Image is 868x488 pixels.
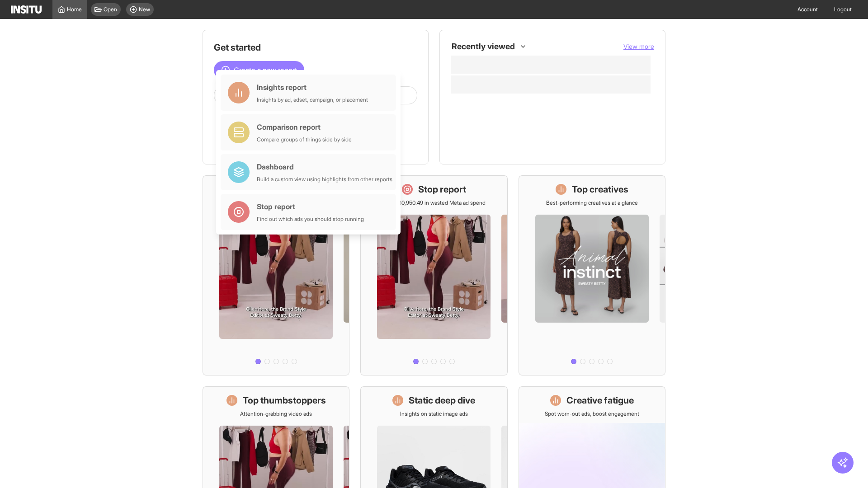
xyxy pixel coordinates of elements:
[623,42,654,51] button: View more
[257,122,352,132] div: Comparison report
[623,42,654,50] span: View more
[572,183,628,196] h1: Top creatives
[257,201,364,212] div: Stop report
[257,82,368,93] div: Insights report
[257,176,392,183] div: Build a custom view using highlights from other reports
[243,394,326,407] h1: Top thumbstoppers
[382,199,486,206] p: Save £30,950.49 in wasted Meta ad spend
[257,161,392,172] div: Dashboard
[257,136,352,143] div: Compare groups of things side by side
[240,410,312,418] p: Attention-grabbing video ads
[203,175,349,375] a: What's live nowSee all active ads instantly
[104,6,117,13] span: Open
[214,41,417,54] h1: Get started
[257,96,368,103] div: Insights by ad, adset, campaign, or placement
[400,410,468,418] p: Insights on static image ads
[418,183,466,196] h1: Stop report
[360,175,507,375] a: Stop reportSave £30,950.49 in wasted Meta ad spend
[139,6,150,13] span: New
[214,61,304,79] button: Create a new report
[519,175,665,375] a: Top creativesBest-performing creatives at a glance
[546,199,638,206] p: Best-performing creatives at a glance
[257,216,364,223] div: Find out which ads you should stop running
[11,5,42,14] img: Logo
[67,6,82,13] span: Home
[409,394,475,407] h1: Static deep dive
[234,65,297,75] span: Create a new report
